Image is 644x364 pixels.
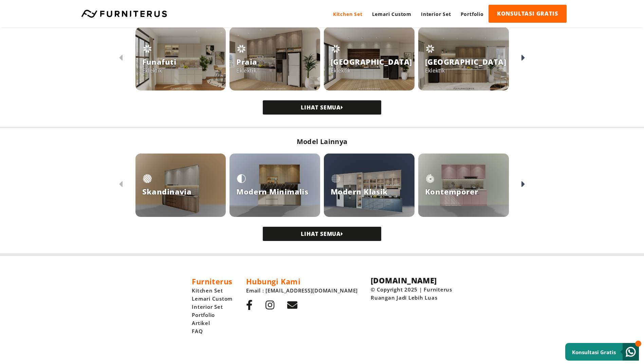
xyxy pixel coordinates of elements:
h2: Model Lainnya [297,137,348,146]
h3: [GEOGRAPHIC_DATA] [331,57,412,67]
h3: Funafuti [142,57,177,67]
a: [GEOGRAPHIC_DATA] Eklektik [418,27,509,90]
p: Eklektik [236,67,257,74]
span: [DOMAIN_NAME] [371,275,437,285]
a: LIHAT SEMUA [263,227,381,241]
small: Konsultasi Gratis [572,349,616,356]
p: Eklektik [425,67,506,74]
h3: Kontemporer [425,186,478,197]
a: Modern Klasik [324,154,415,217]
p: © Copyright 2025 | Furniterus Ruangan Jadi Lebih Luas [371,285,452,302]
a: Kitchen Set [192,286,233,295]
a: Skandinavia [135,154,226,217]
a: Portfolio [456,5,489,23]
a: Email : [EMAIL_ADDRESS][DOMAIN_NAME] [246,286,358,295]
h3: Praia [236,57,257,67]
span: Hubungi Kami [246,276,300,286]
a: Modern Minimalis [229,154,320,217]
h3: Modern Minimalis [236,186,308,197]
h3: Skandinavia [142,186,192,197]
a: Funafuti Eklektik [135,27,226,90]
a: Artikel [192,319,233,327]
a: Lemari Custom [192,295,233,303]
a: Praia Eklektik [229,27,320,90]
a: LIHAT SEMUA [263,100,381,115]
h3: [GEOGRAPHIC_DATA] [425,57,506,67]
a: Portfolio [192,311,233,319]
a: Kitchen Set [328,5,367,23]
a: FAQ [192,327,233,335]
a: Konsultasi Gratis [565,343,639,361]
p: Eklektik [142,67,177,74]
a: Kontemporer [418,154,509,217]
span: Furniterus [192,276,232,286]
a: [GEOGRAPHIC_DATA] Eklektik [324,27,415,90]
a: Lemari Custom [367,5,416,23]
p: Eklektik [331,67,412,74]
a: Interior Set [416,5,456,23]
a: KONSULTASI GRATIS [489,5,567,23]
h3: Modern Klasik [331,186,388,197]
a: Interior Set [192,303,233,311]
